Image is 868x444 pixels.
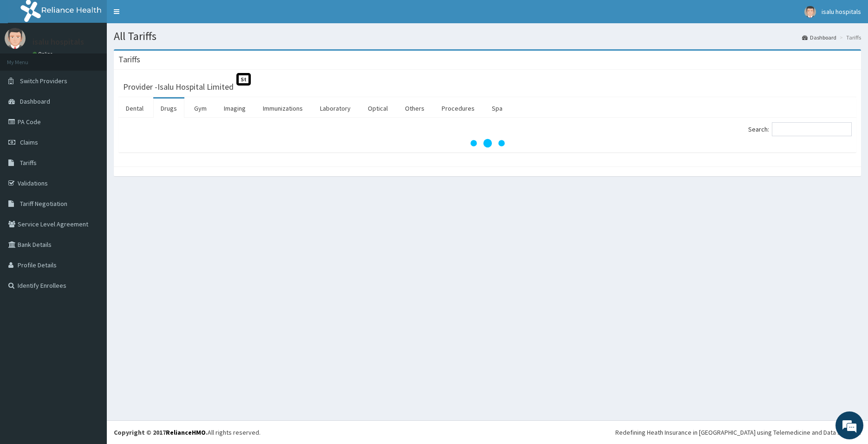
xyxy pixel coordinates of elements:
p: isalu hospitals [33,38,84,46]
div: Chat with us now [48,52,156,64]
a: Immunizations [255,99,310,118]
h3: Provider - Isalu Hospital Limited [123,83,234,91]
img: User Image [5,28,26,49]
label: Search: [748,122,852,136]
a: Dental [118,99,151,118]
a: Drugs [153,99,184,118]
img: d_794563401_company_1708531726252_794563401 [17,46,38,70]
a: Imaging [216,99,253,118]
a: Others [398,99,432,118]
input: Search: [772,122,852,136]
span: Dashboard [20,97,50,106]
a: Spa [484,99,510,118]
span: Switch Providers [20,77,67,85]
span: Tariffs [20,159,37,167]
strong: Copyright © 2017 . [114,428,208,437]
div: Minimize live chat window [152,5,175,27]
a: Gym [187,99,214,118]
footer: All rights reserved. [107,420,868,444]
a: RelianceHMO [166,428,206,437]
a: Dashboard [802,33,836,41]
svg: audio-loading [469,125,506,162]
h1: All Tariffs [114,30,861,42]
li: Tariffs [837,33,861,41]
a: Procedures [434,99,482,118]
span: St [236,73,251,86]
span: Claims [20,138,38,146]
textarea: Type your message and hit 'Enter' [5,254,177,286]
span: isalu hospitals [822,7,861,16]
h3: Tariffs [118,55,140,64]
div: Redefining Heath Insurance in [GEOGRAPHIC_DATA] using Telemedicine and Data Science! [615,428,861,437]
a: Laboratory [313,99,358,118]
a: Optical [360,99,395,118]
a: Online [33,51,55,57]
span: Tariff Negotiation [20,199,67,208]
span: We're online! [54,117,128,211]
img: User Image [804,6,816,18]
